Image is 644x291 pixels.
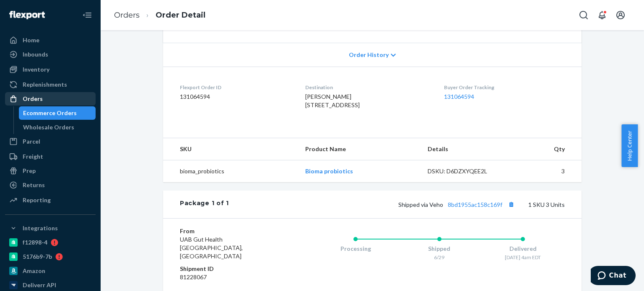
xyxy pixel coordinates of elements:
div: Deliverr API [23,281,56,289]
div: Orders [23,95,43,103]
div: Delivered [481,245,565,253]
div: Ecommerce Orders [23,109,77,117]
dt: Destination [305,84,430,91]
div: Home [23,36,39,44]
td: 3 [513,160,582,183]
div: Package 1 of 1 [180,199,229,210]
a: Parcel [5,135,96,148]
a: 131064594 [444,93,474,100]
dt: Buyer Order Tracking [444,84,565,91]
button: Integrations [5,221,96,235]
a: Wholesale Orders [19,121,96,134]
a: Inbounds [5,48,96,61]
a: 5176b9-7b [5,250,96,263]
a: Freight [5,150,96,163]
a: Ecommerce Orders [19,106,96,120]
div: Parcel [23,137,40,146]
dt: Shipment ID [180,265,280,273]
th: SKU [163,138,299,160]
span: [PERSON_NAME] [STREET_ADDRESS] [305,93,360,108]
dd: 131064594 [180,93,292,101]
th: Product Name [299,138,421,160]
div: Amazon [23,267,45,275]
a: f12898-4 [5,236,96,249]
div: Processing [314,245,397,253]
a: 8bd1955ac158c169f [448,201,502,208]
dt: Flexport Order ID [180,84,292,91]
a: Inventory [5,63,96,76]
div: Integrations [23,224,58,232]
button: Copy tracking number [506,199,517,210]
div: Replenishments [23,80,67,89]
div: 6/29 [397,254,481,261]
button: Open Search Box [575,7,592,23]
div: 1 SKU 3 Units [229,199,565,210]
div: Reporting [23,196,51,204]
a: Replenishments [5,78,96,91]
a: Prep [5,164,96,178]
div: DSKU: D6DZXYQEE2L [428,167,506,175]
ol: breadcrumbs [107,3,212,28]
td: bioma_probiotics [163,160,299,183]
a: Order Detail [156,10,205,20]
button: Open account menu [612,7,629,23]
span: UAB Gut Health [GEOGRAPHIC_DATA], [GEOGRAPHIC_DATA] [180,236,243,260]
div: [DATE] 4am EDT [481,254,565,261]
div: Prep [23,167,36,175]
a: Home [5,33,96,47]
div: Freight [23,152,43,161]
div: 5176b9-7b [23,252,52,261]
button: Help Center [621,124,638,167]
a: Reporting [5,193,96,207]
img: Flexport logo [9,11,45,19]
a: Orders [5,92,96,106]
div: Wholesale Orders [23,123,74,131]
a: Amazon [5,264,96,278]
th: Details [421,138,513,160]
a: Bioma probiotics [305,167,353,175]
th: Qty [513,138,582,160]
iframe: Opens a widget where you can chat to one of our agents [591,266,636,287]
a: Returns [5,178,96,192]
button: Close Navigation [79,7,96,23]
a: Orders [114,10,140,20]
dd: 81228067 [180,273,280,281]
span: Shipped via Veho [398,201,517,208]
div: f12898-4 [23,238,47,247]
span: Order History [349,51,389,59]
div: Returns [23,181,45,189]
div: Inventory [23,65,49,74]
button: Open notifications [594,7,610,23]
dt: From [180,227,280,235]
div: Shipped [397,245,481,253]
div: Inbounds [23,50,48,59]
